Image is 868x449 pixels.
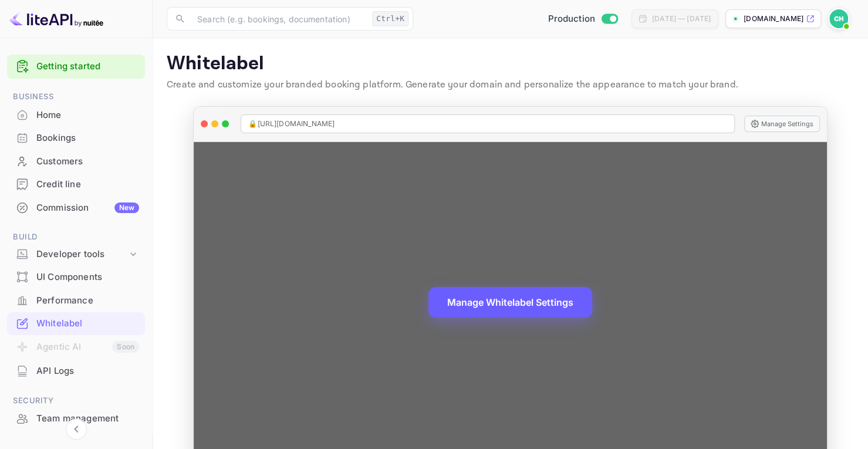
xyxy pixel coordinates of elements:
span: Build [7,231,145,244]
div: API Logs [7,360,145,383]
a: Getting started [36,60,139,73]
div: Developer tools [36,248,127,261]
div: Team management [36,412,139,426]
div: Customers [7,150,145,173]
a: Team management [7,407,145,429]
div: Getting started [7,55,145,79]
img: Cas Hulsbosch [829,9,848,28]
a: Credit line [7,173,145,195]
button: Collapse navigation [66,418,87,440]
a: API Logs [7,360,145,382]
div: CommissionNew [7,197,145,220]
div: UI Components [36,271,139,284]
p: Create and customize your branded booking platform. Generate your domain and personalize the appe... [167,78,854,92]
span: Production [548,12,595,26]
span: 🔒 [URL][DOMAIN_NAME] [248,119,335,129]
a: CommissionNew [7,197,145,218]
a: Performance [7,289,145,311]
div: Customers [36,155,139,168]
p: Whitelabel [167,52,854,76]
input: Search (e.g. bookings, documentation) [190,7,367,31]
div: Developer tools [7,244,145,265]
button: Manage Settings [744,116,820,132]
div: Whitelabel [7,312,145,335]
div: Performance [7,289,145,312]
span: Business [7,90,145,103]
div: UI Components [7,266,145,289]
div: Credit line [7,173,145,196]
a: UI Components [7,266,145,288]
a: Customers [7,150,145,172]
div: Performance [36,294,139,308]
div: Credit line [36,178,139,191]
div: Team management [7,407,145,430]
a: Whitelabel [7,312,145,334]
div: Ctrl+K [372,11,408,26]
div: API Logs [36,364,139,378]
img: LiteAPI logo [9,9,103,28]
div: Bookings [7,127,145,150]
div: Home [7,104,145,127]
div: Bookings [36,131,139,145]
div: [DATE] — [DATE] [652,13,711,24]
a: Home [7,104,145,126]
span: Security [7,394,145,407]
div: Home [36,109,139,122]
div: Commission [36,201,139,215]
div: New [114,202,139,213]
div: Whitelabel [36,317,139,330]
div: Switch to Sandbox mode [543,12,622,26]
p: [DOMAIN_NAME] [744,13,803,24]
a: Bookings [7,127,145,148]
button: Manage Whitelabel Settings [428,287,592,318]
